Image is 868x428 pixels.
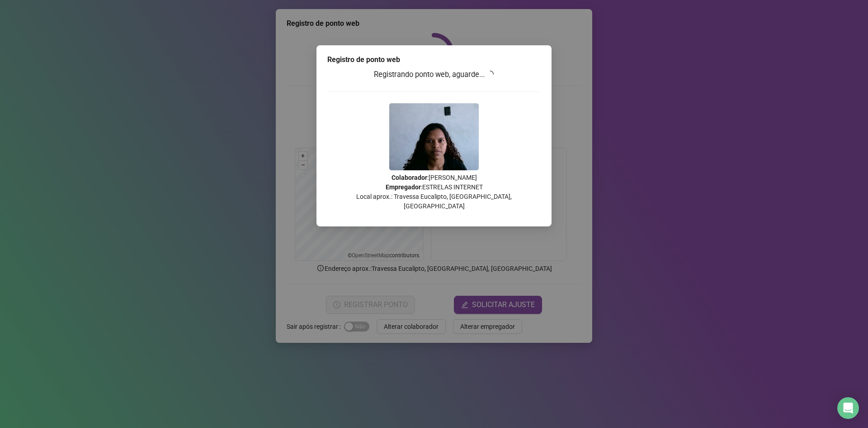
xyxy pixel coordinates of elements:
[386,183,421,191] strong: Empregador
[486,70,494,78] span: loading
[389,103,479,170] img: 9k=
[327,173,541,211] p: : [PERSON_NAME] : ESTRELAS INTERNET Local aprox.: Travessa Eucalipto, [GEOGRAPHIC_DATA], [GEOGRAP...
[327,69,541,81] h3: Registrando ponto web, aguarde...
[392,174,427,181] strong: Colaborador
[837,397,859,419] div: Open Intercom Messenger
[327,54,541,65] div: Registro de ponto web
